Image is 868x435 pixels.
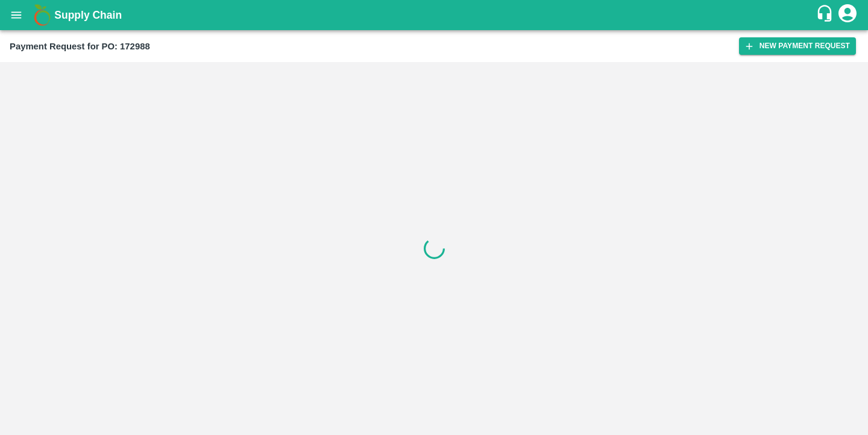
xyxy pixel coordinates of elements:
[10,42,150,51] b: Payment Request for PO: 172988
[816,4,837,26] div: customer-support
[739,37,856,55] button: New Payment Request
[54,9,122,21] b: Supply Chain
[2,1,30,29] button: open drawer
[30,3,54,27] img: logo
[837,2,858,28] div: account of current user
[54,7,816,23] a: Supply Chain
